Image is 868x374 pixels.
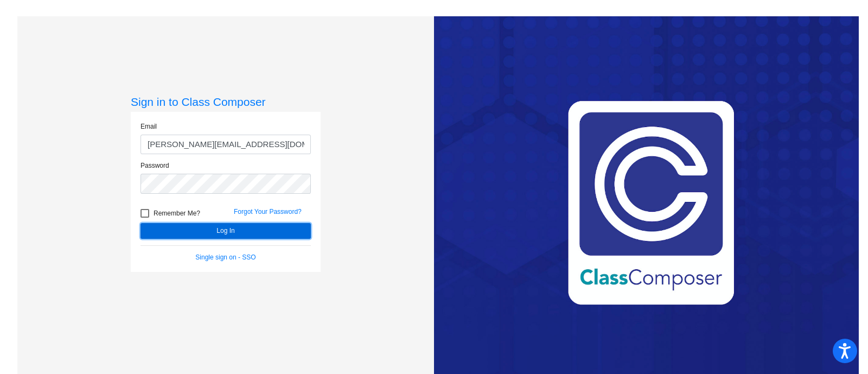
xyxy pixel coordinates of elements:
[141,161,169,170] label: Password
[141,122,157,131] label: Email
[154,207,200,220] span: Remember Me?
[141,223,311,239] button: Log In
[195,253,256,261] a: Single sign on - SSO
[131,95,321,109] h3: Sign in to Class Composer
[234,208,302,215] a: Forgot Your Password?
